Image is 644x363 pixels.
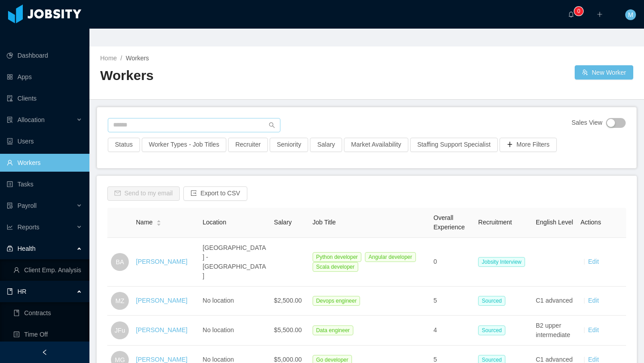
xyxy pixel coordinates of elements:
[478,258,529,265] a: Jobsity Interview
[430,238,475,287] td: 0
[156,219,161,225] div: Sort
[7,68,82,86] a: icon: appstoreApps
[580,219,601,226] span: Actions
[100,67,367,85] h2: Workers
[199,238,271,287] td: [GEOGRAPHIC_DATA] - [GEOGRAPHIC_DATA]
[365,252,415,262] span: Angular developer
[536,219,573,226] span: English Level
[7,46,82,64] a: icon: pie-chartDashboard
[7,117,13,123] i: icon: solution
[7,175,82,193] a: icon: profileTasks
[13,304,82,322] a: icon: bookContracts
[136,326,187,333] a: [PERSON_NAME]
[588,297,599,304] a: Edit
[114,321,125,339] span: JFu
[116,253,124,271] span: BA
[7,89,82,107] a: icon: auditClients
[17,202,37,209] span: Payroll
[7,132,82,150] a: icon: robotUsers
[575,65,633,80] button: icon: usergroup-addNew Worker
[274,356,302,363] span: $5,000.00
[588,356,599,363] a: Edit
[572,118,602,128] span: Sales View
[136,218,153,227] span: Name
[430,316,475,346] td: 4
[433,214,465,231] span: Overall Experience
[430,287,475,316] td: 5
[142,138,226,152] button: Worker Types - Job Titles
[313,325,353,335] span: Data engineer
[532,287,577,316] td: C1 advanced
[628,9,633,20] span: M
[344,138,408,152] button: Market Availability
[108,138,140,152] button: Status
[532,316,577,346] td: B2 upper intermediate
[478,356,509,363] a: Sourced
[7,245,13,252] i: icon: medicine-box
[115,292,124,310] span: MZ
[17,224,39,231] span: Reports
[478,326,509,333] a: Sourced
[13,325,82,343] a: icon: profileTime Off
[7,203,13,209] i: icon: file-protect
[203,219,226,226] span: Location
[478,297,509,304] a: Sourced
[136,258,187,265] a: [PERSON_NAME]
[7,224,13,230] i: icon: line-chart
[478,219,512,226] span: Recruitment
[13,261,82,279] a: icon: userClient Emp. Analysis
[313,252,361,262] span: Python developer
[270,138,308,152] button: Seniority
[157,222,161,225] i: icon: caret-down
[42,349,48,355] i: icon: left
[588,258,599,265] a: Edit
[17,116,45,123] span: Allocation
[274,326,302,333] span: $5,500.00
[199,287,271,316] td: No location
[500,138,557,152] button: icon: plusMore Filters
[126,55,149,62] span: Workers
[478,257,525,267] span: Jobsity Interview
[100,55,117,62] a: Home
[478,325,505,335] span: Sourced
[199,316,271,346] td: No location
[313,296,360,306] span: Devops engineer
[310,138,342,152] button: Salary
[157,219,161,222] i: icon: caret-up
[228,138,268,152] button: Recruiter
[7,154,82,172] a: icon: userWorkers
[17,288,26,295] span: HR
[183,186,247,201] button: icon: exportExport to CSV
[478,296,505,306] span: Sourced
[136,297,187,304] a: [PERSON_NAME]
[120,55,122,62] span: /
[313,262,358,272] span: Scala developer
[136,356,187,363] a: [PERSON_NAME]
[313,219,336,226] span: Job Title
[274,219,292,226] span: Salary
[410,138,498,152] button: Staffing Support Specialist
[17,245,35,252] span: Health
[7,288,13,295] i: icon: book
[269,122,275,128] i: icon: search
[588,326,599,333] a: Edit
[274,297,302,304] span: $2,500.00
